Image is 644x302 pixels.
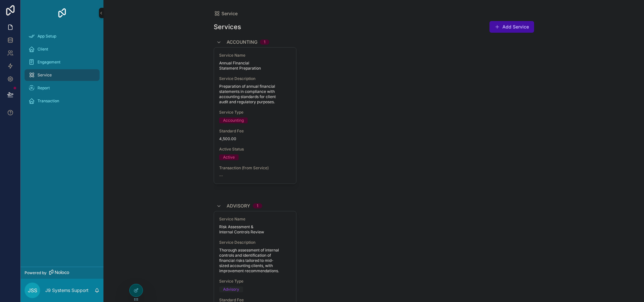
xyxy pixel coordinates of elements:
span: 4,500.00 [219,136,291,141]
span: Powered by [25,270,47,275]
span: Risk Assessment & Internal Controls Review [219,224,291,235]
span: Client [38,47,48,52]
span: Preparation of annual financial statements in compliance with accounting standards for client aud... [219,84,291,105]
a: Service [214,10,238,17]
div: Advisory [223,286,239,292]
span: Engagement [38,60,60,65]
span: Transaction (from Service) [219,165,291,171]
a: Transaction [25,95,100,107]
span: Advisory [227,203,250,209]
div: 1 [264,39,265,45]
span: Transaction [38,98,59,104]
a: Service NameAnnual Financial Statement PreparationService DescriptionPreparation of annual financ... [214,47,296,184]
div: Active [223,154,235,160]
span: App Setup [38,34,56,39]
span: Accounting [227,39,257,45]
span: -- [219,173,223,178]
span: Service Name [219,217,291,222]
span: Service Type [219,110,291,115]
span: Thorough assessment of internal controls and identification of financial risks tailored to mid-si... [219,248,291,274]
div: 1 [257,203,258,208]
span: Standard Fee [219,129,291,134]
span: Service Description [219,76,291,81]
span: Service Name [219,53,291,58]
span: Service [221,10,238,17]
a: Report [25,82,100,94]
span: Service [38,73,52,78]
div: scrollable content [21,26,103,115]
p: J9 Systems Support [45,287,89,294]
span: Annual Financial Statement Preparation [219,61,291,71]
span: Active Status [219,147,291,152]
a: Engagement [25,56,100,68]
span: Report [38,85,50,91]
button: Add Service [489,21,534,33]
img: App logo [57,8,67,18]
a: App Setup [25,30,100,42]
div: Accounting [223,117,244,123]
h1: Services [214,22,241,31]
span: Service Type [219,279,291,284]
a: Client [25,43,100,55]
span: JSS [28,286,37,294]
a: Powered by [21,267,103,279]
a: Service [25,69,100,81]
span: Service Description [219,240,291,245]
